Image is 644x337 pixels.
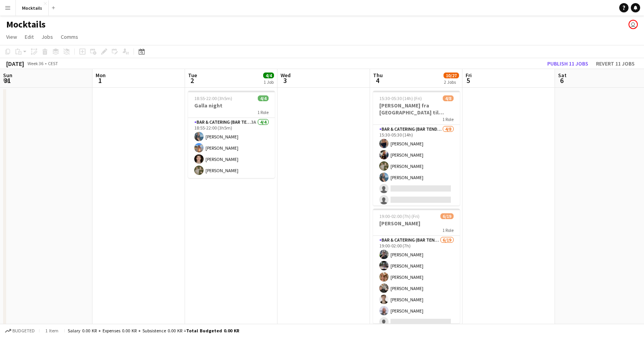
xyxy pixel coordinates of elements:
div: 1 Job [264,79,274,85]
button: Budgeted [4,327,36,335]
span: Mon [96,72,106,79]
span: Wed [281,72,291,79]
span: 2 [187,76,197,85]
div: [DATE] [6,60,24,67]
span: 3 [279,76,291,85]
a: Edit [22,32,37,42]
span: 5 [464,76,472,85]
span: Comms [61,33,78,40]
a: Jobs [38,32,56,42]
span: 1 Role [257,109,269,115]
span: Week 36 [26,60,45,66]
span: 31 [2,76,12,85]
div: 2 Jobs [444,79,459,85]
app-card-role: Bar & Catering (Bar Tender)4/815:30-05:30 (14h)[PERSON_NAME][PERSON_NAME][PERSON_NAME][PERSON_NAME] [373,125,460,230]
span: 4/8 [443,95,454,101]
app-job-card: 15:30-05:30 (14h) (Fri)4/8[PERSON_NAME] fra [GEOGRAPHIC_DATA] til [GEOGRAPHIC_DATA]1 RoleBar & Ca... [373,91,460,206]
span: 6 [557,76,567,85]
span: Fri [466,72,472,79]
button: Mocktails [16,0,49,16]
div: CEST [48,60,58,66]
app-user-avatar: Hektor Pantas [629,20,638,29]
app-job-card: 18:55-22:00 (3h5m)4/4Galla night1 RoleBar & Catering (Bar Tender)3A4/418:55-22:00 (3h5m)[PERSON_N... [188,91,275,178]
app-card-role: Bar & Catering (Bar Tender)3A4/418:55-22:00 (3h5m)[PERSON_NAME][PERSON_NAME][PERSON_NAME][PERSON_... [188,118,275,178]
span: Jobs [41,33,53,40]
span: 4 [372,76,383,85]
span: Sun [3,72,12,79]
span: Thu [373,72,383,79]
h3: Galla night [188,102,275,109]
span: 4/4 [263,73,274,78]
button: Revert 11 jobs [593,59,638,69]
span: View [6,33,17,40]
span: Tue [188,72,197,79]
span: 4/4 [258,95,269,101]
span: 19:00-02:00 (7h) (Fri) [379,213,420,219]
span: Total Budgeted 0.00 KR [186,328,239,334]
span: 1 Role [442,227,454,233]
h3: [PERSON_NAME] [373,220,460,227]
span: 1 Role [442,116,454,122]
h3: [PERSON_NAME] fra [GEOGRAPHIC_DATA] til [GEOGRAPHIC_DATA] [373,102,460,116]
span: 1 item [43,328,61,334]
div: Salary 0.00 KR + Expenses 0.00 KR + Subsistence 0.00 KR = [68,328,239,334]
app-job-card: 19:00-02:00 (7h) (Fri)6/19[PERSON_NAME]1 RoleBar & Catering (Bar Tender)6/1919:00-02:00 (7h)[PERS... [373,209,460,323]
span: Edit [25,33,34,40]
span: 6/19 [440,213,454,219]
button: Publish 11 jobs [544,59,591,69]
h1: Mocktails [6,19,46,30]
a: View [3,32,20,42]
span: 1 [94,76,106,85]
span: Budgeted [12,328,35,334]
span: 15:30-05:30 (14h) (Fri) [379,95,422,101]
span: 18:55-22:00 (3h5m) [194,95,232,101]
span: Sat [558,72,567,79]
span: 10/27 [444,73,459,78]
a: Comms [58,32,81,42]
